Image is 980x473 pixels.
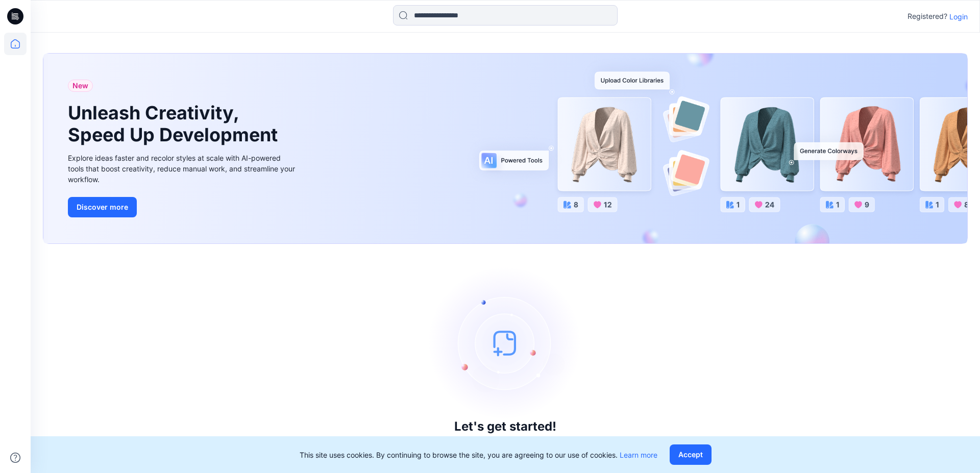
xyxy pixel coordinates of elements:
button: Accept [670,444,712,465]
button: Discover more [68,197,137,217]
p: Registered? [908,10,947,22]
span: New [72,80,88,92]
h3: Let's get started! [454,419,556,434]
a: Discover more [68,197,298,217]
p: Login [949,11,968,22]
a: Learn more [620,451,657,459]
h1: Unleash Creativity, Speed Up Development [68,102,282,146]
p: This site uses cookies. By continuing to browse the site, you are agreeing to our use of cookies. [300,450,657,460]
div: Explore ideas faster and recolor styles at scale with AI-powered tools that boost creativity, red... [68,153,298,185]
img: empty-state-image.svg [429,266,582,419]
